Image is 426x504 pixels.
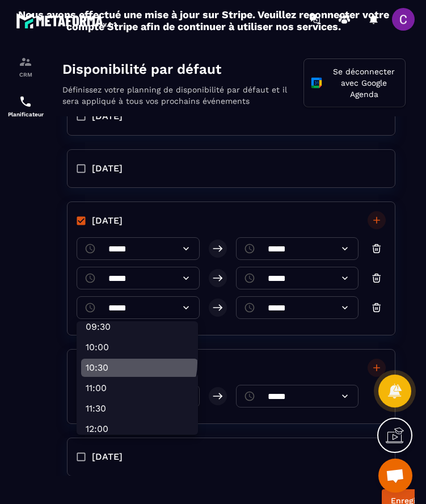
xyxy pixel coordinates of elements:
[28,371,145,389] li: 12:00
[19,95,32,108] img: scheduler
[19,55,32,69] img: formation
[378,459,412,493] a: Ouvrir le chat
[28,309,145,327] li: 10:30
[3,72,48,78] p: CRM
[16,10,118,31] img: logo
[28,350,145,368] li: 11:30
[3,86,48,126] a: schedulerschedulerPlanificateur
[18,9,390,32] h2: Nous avons effectué une mise à jour sur Stripe. Veuillez reconnecter votre compte Stripe afin de ...
[28,268,145,287] li: 09:30
[3,47,48,86] a: formationformationCRM
[3,111,48,117] p: Planificateur
[28,289,145,307] li: 10:00
[28,330,145,348] li: 11:00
